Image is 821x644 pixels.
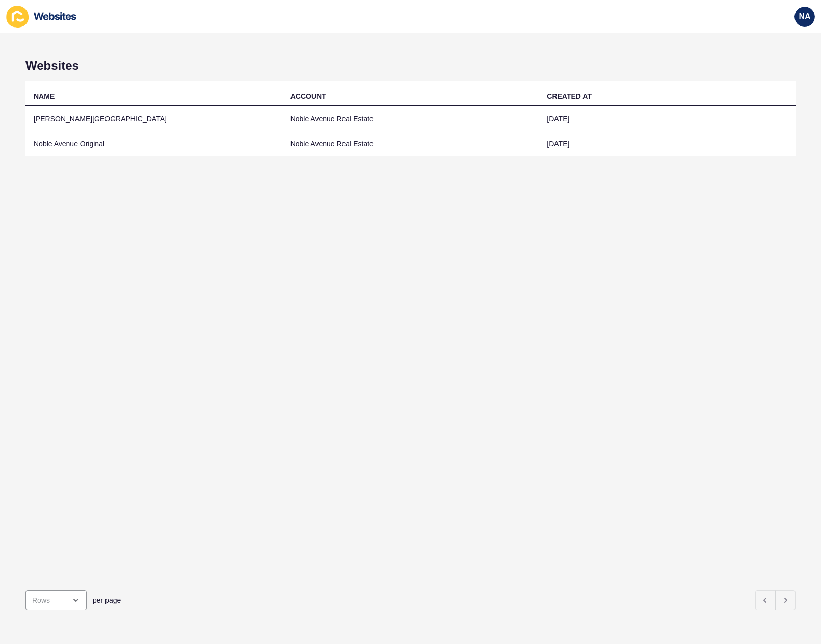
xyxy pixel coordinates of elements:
[34,91,55,101] div: NAME
[25,59,796,73] h1: Websites
[282,131,539,156] td: Noble Avenue Real Estate
[290,91,326,101] div: ACCOUNT
[25,590,87,610] div: open menu
[25,131,282,156] td: Noble Avenue Original
[539,106,796,131] td: [DATE]
[539,131,796,156] td: [DATE]
[25,106,282,131] td: [PERSON_NAME][GEOGRAPHIC_DATA]
[282,106,539,131] td: Noble Avenue Real Estate
[547,91,592,101] div: CREATED AT
[799,12,810,22] span: NA
[93,595,121,605] span: per page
